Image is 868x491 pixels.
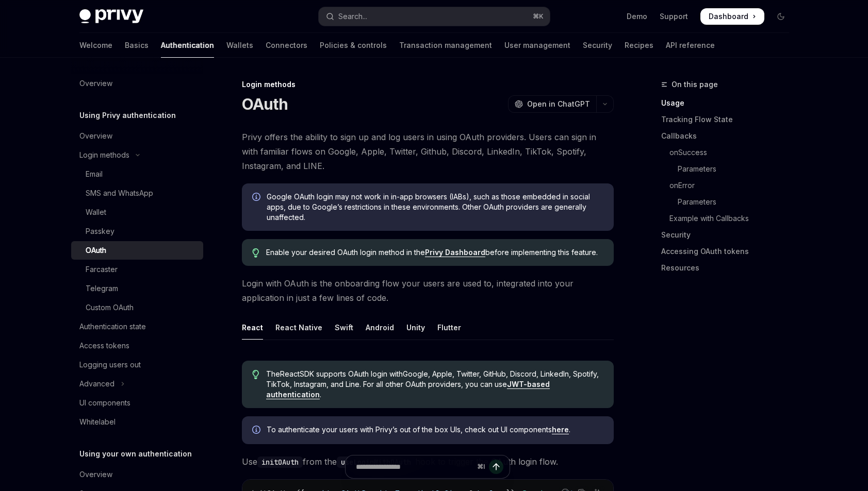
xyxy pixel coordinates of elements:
[86,187,153,199] div: SMS and WhatsApp
[71,394,203,412] a: UI components
[71,465,203,484] a: Overview
[266,247,603,258] span: Enable your desired OAuth login method in the before implementing this feature.
[366,315,394,340] div: Android
[266,369,603,400] span: The React SDK supports OAuth login with Google, Apple, Twitter, GitHub, Discord, LinkedIn, Spotif...
[71,355,203,374] a: Logging users out
[79,416,116,428] div: Whitelabel
[79,397,130,409] div: UI components
[71,298,203,317] a: Custom OAuth
[79,320,146,333] div: Authentication state
[79,33,112,58] a: Welcome
[252,248,259,258] svg: Tip
[86,168,103,180] div: Email
[661,260,797,276] a: Resources
[86,263,118,276] div: Farcaster
[275,315,322,340] div: React Native
[86,206,106,218] div: Wallet
[79,77,112,90] div: Overview
[79,149,129,161] div: Login methods
[242,315,263,340] div: React
[86,301,134,314] div: Custom OAuth
[252,426,263,436] svg: Info
[79,448,192,460] h5: Using your own authentication
[71,146,203,164] button: Toggle Login methods section
[252,193,263,203] svg: Info
[71,375,203,393] button: Toggle Advanced section
[71,413,203,431] a: Whitelabel
[86,244,106,257] div: OAuth
[661,144,797,161] a: onSuccess
[552,425,569,434] a: here
[661,227,797,243] a: Security
[773,8,789,25] button: Toggle dark mode
[79,378,114,390] div: Advanced
[79,109,176,122] h5: Using Privy authentication
[226,33,253,58] a: Wallets
[504,33,570,58] a: User management
[508,95,596,113] button: Open in ChatGPT
[71,336,203,355] a: Access tokens
[242,276,614,305] span: Login with OAuth is the onboarding flow your users are used to, integrated into your application ...
[406,315,425,340] div: Unity
[71,165,203,183] a: Email
[661,194,797,210] a: Parameters
[437,315,461,340] div: Flutter
[338,10,367,23] div: Search...
[266,33,307,58] a: Connectors
[709,11,748,22] span: Dashboard
[79,340,129,352] div: Access tokens
[252,370,259,379] svg: Tip
[161,33,214,58] a: Authentication
[71,260,203,279] a: Farcaster
[267,425,603,435] span: To authenticate your users with Privy’s out of the box UIs, check out UI components .
[79,130,112,142] div: Overview
[71,74,203,93] a: Overview
[660,11,688,22] a: Support
[661,243,797,260] a: Accessing OAuth tokens
[700,8,764,25] a: Dashboard
[661,177,797,194] a: onError
[79,468,112,481] div: Overview
[661,128,797,144] a: Callbacks
[356,455,473,478] input: Ask a question...
[79,359,141,371] div: Logging users out
[71,279,203,298] a: Telegram
[489,460,503,474] button: Send message
[71,317,203,336] a: Authentication state
[527,99,590,109] span: Open in ChatGPT
[79,9,143,24] img: dark logo
[661,95,797,111] a: Usage
[661,210,797,227] a: Example with Callbacks
[335,315,353,340] div: Swift
[533,12,544,21] span: ⌘ K
[625,33,653,58] a: Recipes
[320,33,387,58] a: Policies & controls
[425,248,485,257] a: Privy Dashboard
[125,33,149,58] a: Basics
[666,33,715,58] a: API reference
[399,33,492,58] a: Transaction management
[319,7,550,26] button: Open search
[71,184,203,202] a: SMS and WhatsApp
[86,282,118,295] div: Telegram
[71,127,203,145] a: Overview
[71,241,203,260] a: OAuth
[242,95,288,113] h1: OAuth
[627,11,647,22] a: Demo
[242,130,614,173] span: Privy offers the ability to sign up and log users in using OAuth providers. Users can sign in wit...
[661,111,797,128] a: Tracking Flow State
[71,203,203,222] a: Wallet
[267,192,603,223] span: Google OAuth login may not work in in-app browsers (IABs), such as those embedded in social apps,...
[71,222,203,241] a: Passkey
[86,225,114,238] div: Passkey
[583,33,612,58] a: Security
[661,161,797,177] a: Parameters
[242,79,614,90] div: Login methods
[672,78,718,91] span: On this page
